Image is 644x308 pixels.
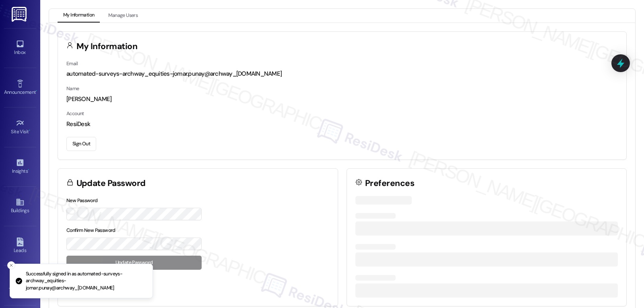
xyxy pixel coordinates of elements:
[76,179,146,188] h3: Update Password
[66,227,116,234] label: Confirm New Password
[66,137,96,151] button: Sign Out
[7,261,15,269] button: Close toast
[66,85,79,92] label: Name
[12,7,28,22] img: ResiDesk Logo
[66,70,618,78] div: automated-surveys-archway_equities-jomar.punay@archway_[DOMAIN_NAME]
[4,116,36,138] a: Site Visit •
[66,60,78,67] label: Email
[4,195,36,217] a: Buildings
[26,271,146,292] p: Successfully signed in as automated-surveys-archway_equities-jomar.punay@archway_[DOMAIN_NAME]
[4,156,36,178] a: Insights •
[28,167,29,173] span: •
[365,179,414,188] h3: Preferences
[4,37,36,59] a: Inbox
[66,120,618,128] div: ResiDesk
[58,9,100,23] button: My Information
[76,42,138,51] h3: My Information
[103,9,143,23] button: Manage Users
[66,95,618,103] div: [PERSON_NAME]
[66,197,98,204] label: New Password
[66,110,84,117] label: Account
[4,275,36,296] a: Templates •
[4,235,36,257] a: Leads
[29,128,30,133] span: •
[36,88,37,94] span: •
